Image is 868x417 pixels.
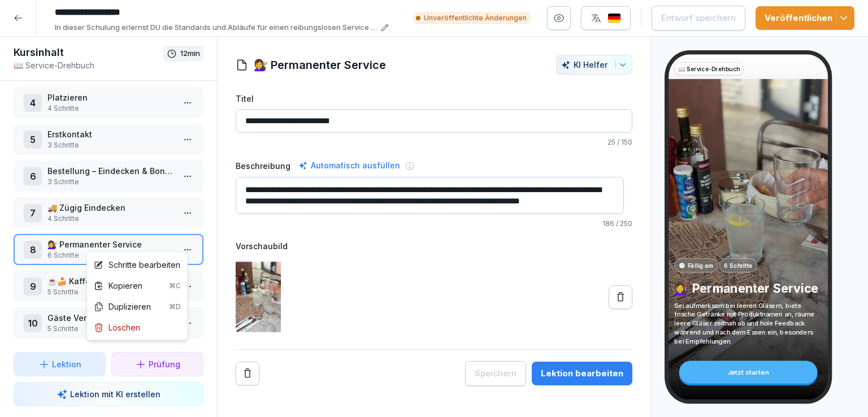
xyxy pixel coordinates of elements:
img: de.svg [607,13,621,24]
div: Duplizieren [94,301,181,312]
div: Schritte bearbeiten [94,259,180,271]
div: Kopieren [94,280,181,292]
div: Speichern [475,367,517,380]
div: Lektion bearbeiten [541,367,623,380]
div: Entwurf speichern [661,12,736,24]
div: Löschen [94,322,140,333]
div: KI Helfer [561,60,627,69]
div: ⌘D [169,301,181,311]
div: Veröffentlichen [765,12,845,24]
div: ⌘C [169,280,181,290]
